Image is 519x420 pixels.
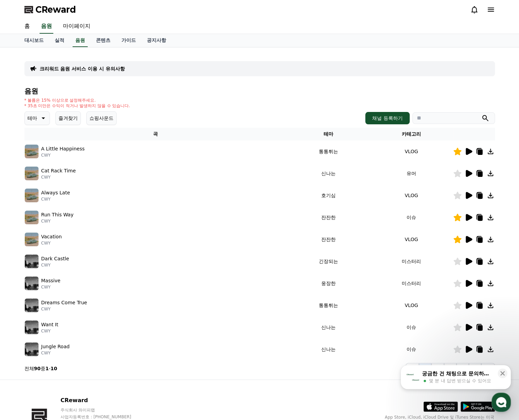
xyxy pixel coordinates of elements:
td: 이슈 [370,206,453,228]
p: CWY [41,152,85,158]
a: 설정 [89,218,132,235]
strong: 90 [34,366,41,371]
a: 대시보드 [19,34,49,47]
button: 테마 [24,111,50,125]
p: Vacation [41,233,62,240]
p: CWY [41,240,62,246]
td: VLOG [370,294,453,316]
td: 신나는 [287,338,370,360]
p: 사업자등록번호 : [PHONE_NUMBER] [61,414,144,420]
td: VLOG [370,184,453,206]
button: 채널 등록하기 [365,112,409,124]
p: Dark Castle [41,255,69,262]
th: 테마 [287,128,370,140]
img: music [25,189,39,202]
p: Run This Way [41,211,74,218]
p: CWY [41,174,76,180]
button: 1 [419,363,431,374]
th: 카테고리 [370,128,453,140]
p: CWY [41,196,70,202]
td: 유머 [370,162,453,184]
a: 음원 [73,34,88,47]
img: music [25,254,39,268]
a: 음원 [40,19,53,34]
p: 주식회사 와이피랩 [61,407,144,413]
p: Dreams Come True [41,299,87,306]
td: 긴장되는 [287,250,370,272]
a: 콘텐츠 [90,34,116,47]
button: 4 [456,363,469,374]
td: 잔잔한 [287,228,370,250]
p: * 35초 미만은 수익이 적거나 발생하지 않을 수 있습니다. [24,103,130,109]
strong: 1 [45,366,49,371]
img: music [25,232,39,246]
p: CReward [61,396,144,405]
td: 웅장한 [287,272,370,294]
span: CReward [35,4,76,15]
a: 공지사항 [141,34,172,47]
span: 설정 [106,228,115,234]
img: music [25,211,39,224]
td: 미스터리 [370,272,453,294]
a: 마이페이지 [57,19,96,34]
p: CWY [41,306,87,312]
td: 통통튀는 [287,140,370,162]
button: > [481,363,495,374]
td: 이슈 [370,316,453,338]
td: 호기심 [287,184,370,206]
p: Always Late [41,189,70,196]
img: music [25,342,39,356]
button: 즐겨찾기 [55,111,81,125]
strong: 10 [51,366,57,371]
p: * 볼륨은 15% 이상으로 설정해주세요. [24,98,130,103]
img: music [25,298,39,312]
td: 통통튀는 [287,294,370,316]
p: Massive [41,277,61,284]
span: 대화 [63,228,71,234]
a: 홈 [19,19,35,34]
button: 쇼핑사운드 [86,111,117,125]
a: 실적 [49,34,70,47]
td: VLOG [370,228,453,250]
td: 미스터리 [370,250,453,272]
button: 5 [469,363,481,374]
td: 신나는 [287,316,370,338]
a: 대화 [45,218,89,235]
button: 2 [431,363,444,374]
td: 신나는 [287,162,370,184]
p: CWY [41,350,70,356]
th: 곡 [24,128,287,140]
p: Cat Rack Time [41,167,76,174]
td: VLOG [370,140,453,162]
p: 전체 중 - [24,365,57,372]
a: CReward [24,4,76,15]
p: Want It [41,321,58,328]
p: CWY [41,284,61,290]
img: music [25,276,39,290]
p: A Little Happiness [41,145,85,152]
span: 홈 [22,228,26,234]
img: music [25,320,39,334]
a: 가이드 [116,34,141,47]
h4: 음원 [24,87,495,95]
td: 잔잔한 [287,206,370,228]
p: Jungle Road [41,343,70,350]
a: 홈 [2,218,45,235]
td: 이슈 [370,338,453,360]
p: 테마 [28,113,37,123]
p: CWY [41,328,58,334]
p: CWY [41,262,69,268]
img: music [25,167,39,180]
p: CWY [41,218,74,224]
button: < [406,363,419,374]
button: 3 [444,363,456,374]
img: music [25,145,39,158]
a: 크리워드 음원 서비스 이용 시 유의사항 [40,65,125,72]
